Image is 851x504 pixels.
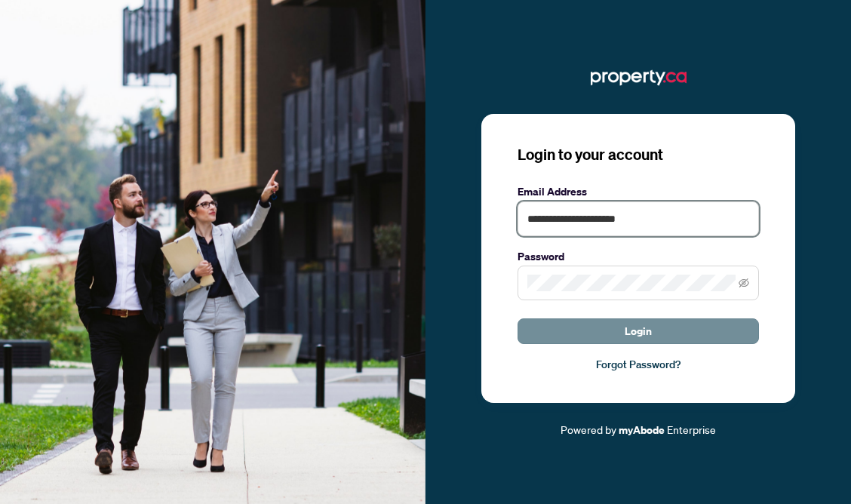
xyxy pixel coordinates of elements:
[518,318,759,344] button: Login
[518,183,759,200] label: Email Address
[625,319,652,343] span: Login
[591,66,687,90] img: ma-logo
[619,422,665,438] a: myAbode
[739,278,749,288] span: eye-invisible
[518,356,759,373] a: Forgot Password?
[561,423,616,436] span: Powered by
[518,144,759,165] h3: Login to your account
[667,423,716,436] span: Enterprise
[518,248,759,265] label: Password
